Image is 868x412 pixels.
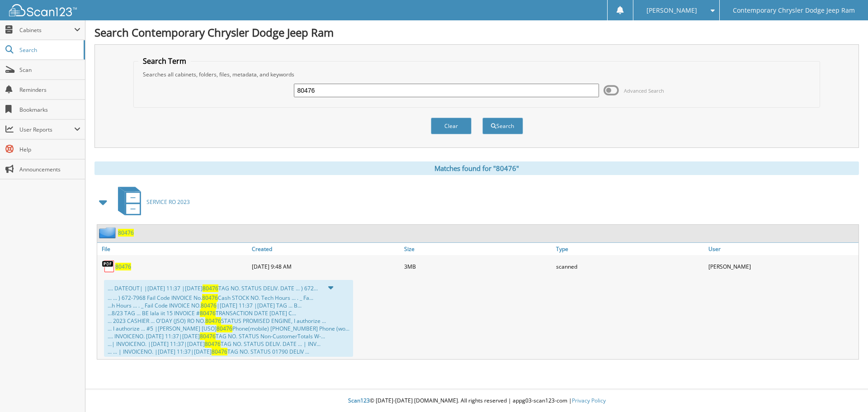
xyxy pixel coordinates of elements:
[823,369,868,412] iframe: Chat Widget
[113,184,190,220] a: SERVICE RO 2023
[203,284,218,292] span: 80476
[348,397,370,404] span: Scan123
[94,161,859,175] div: Matches found for "80476"
[733,8,855,13] span: Contemporary Chrysler Dodge Jeep Ram
[402,243,554,255] a: Size
[554,243,706,255] a: Type
[99,227,118,238] img: folder2.png
[250,243,402,255] a: Created
[94,25,859,40] h1: Search Contemporary Chrysler Dodge Jeep Ram
[19,66,80,74] span: Scan
[146,198,190,206] span: SERVICE RO 2023
[201,302,217,309] span: 80476
[138,56,191,66] legend: Search Term
[646,8,697,13] span: [PERSON_NAME]
[212,348,227,355] span: 80476
[202,294,218,302] span: 80476
[250,257,402,275] div: [DATE] 9:48 AM
[19,126,74,133] span: User Reports
[200,309,216,317] span: 80476
[19,46,79,54] span: Search
[19,166,80,173] span: Announcements
[118,229,134,237] a: 80476
[19,146,80,153] span: Help
[19,26,74,34] span: Cabinets
[108,294,349,355] div: ... ... ) 672-7968 Fail Code INVOICE No. Cash STOCK NO. Tech Hours ... . _ Fa... ...h Hours ... ....
[104,280,353,357] div: .... DATEOUT| |[DATE] 11:37 |[DATE] TAG NO. STATUS DELIV. DATE ... ) 672...
[205,340,221,348] span: 80476
[85,390,868,412] div: © [DATE]-[DATE] [DOMAIN_NAME]. All rights reserved | appg03-scan123-com |
[624,87,664,94] span: Advanced Search
[97,243,250,255] a: File
[205,317,221,325] span: 80476
[482,118,523,134] button: Search
[554,257,706,275] div: scanned
[217,325,232,332] span: 80476
[431,118,472,134] button: Clear
[402,257,554,275] div: 3MB
[200,332,216,340] span: 80476
[706,243,859,255] a: User
[138,71,816,78] div: Searches all cabinets, folders, files, metadata, and keywords
[19,86,80,94] span: Reminders
[706,257,859,275] div: [PERSON_NAME]
[102,260,115,273] img: PDF.png
[19,106,80,114] span: Bookmarks
[115,263,131,270] a: 80476
[9,4,77,16] img: scan123-logo-white.svg
[572,397,606,404] a: Privacy Policy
